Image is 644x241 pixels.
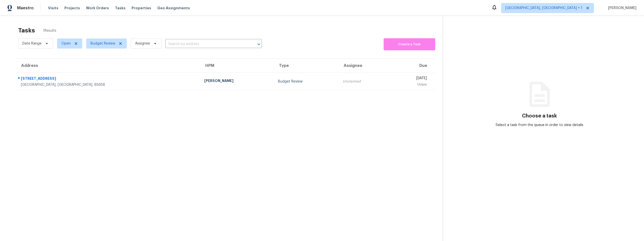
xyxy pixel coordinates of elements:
[61,41,71,46] span: Open
[22,41,42,46] span: Date Range
[64,6,80,11] span: Projects
[135,41,150,46] span: Assignee
[17,6,34,11] span: Maestro
[115,6,126,10] span: Tasks
[165,40,248,48] input: Search by address
[343,79,386,84] div: Unclaimed
[491,123,588,128] div: Select a task from the queue in order to view details
[522,113,557,118] h3: Choose a task
[21,76,196,82] div: [STREET_ADDRESS]
[278,79,335,84] div: Budget Review
[86,6,109,11] span: Work Orders
[48,6,58,11] span: Visits
[394,82,427,87] div: 1:51pm
[18,28,35,33] h2: Tasks
[16,59,200,73] th: Address
[390,59,435,73] th: Due
[386,42,433,47] span: Create a Task
[339,59,390,73] th: Assignee
[157,6,190,11] span: Geo Assignments
[91,41,115,46] span: Budget Review
[384,38,435,50] button: Create a Task
[274,59,339,73] th: Type
[606,6,636,11] span: [PERSON_NAME]
[200,59,274,73] th: HPM
[255,41,262,48] button: Open
[21,82,196,87] div: [GEOGRAPHIC_DATA], [GEOGRAPHIC_DATA], 85658
[204,78,270,85] div: [PERSON_NAME]
[505,6,582,11] span: [GEOGRAPHIC_DATA], [GEOGRAPHIC_DATA] + 1
[132,6,151,11] span: Properties
[394,76,427,82] div: [DATE]
[43,28,56,33] span: 1 Results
